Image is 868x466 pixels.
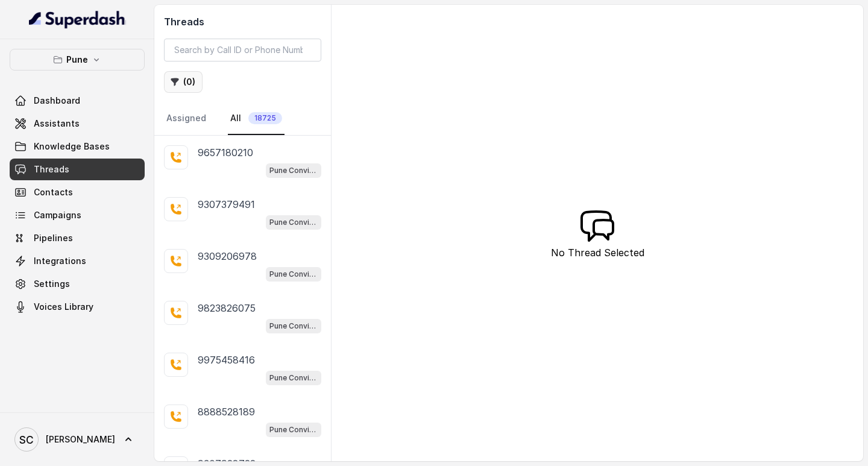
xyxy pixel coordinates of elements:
[34,186,73,198] span: Contacts
[19,433,34,446] text: SC
[34,278,70,290] span: Settings
[34,140,110,153] span: Knowledge Bases
[269,216,318,228] p: Pune Conviction HR Outbound Assistant
[34,232,73,244] span: Pipelines
[198,405,255,419] p: 8888528189
[198,353,255,367] p: 9975458416
[269,424,318,436] p: Pune Conviction HR Outbound Assistant
[10,49,145,71] button: Pune
[269,268,318,280] p: Pune Conviction HR Outbound Assistant
[10,90,145,112] a: Dashboard
[198,301,256,315] p: 9823826075
[269,320,318,332] p: Pune Conviction HR Outbound Assistant
[34,118,80,130] span: Assistants
[10,296,145,318] a: Voices Library
[551,245,644,260] p: No Thread Selected
[164,102,321,135] nav: Tabs
[10,136,145,157] a: Knowledge Bases
[10,113,145,134] a: Assistants
[34,163,69,175] span: Threads
[164,14,321,29] h2: Threads
[269,372,318,384] p: Pune Conviction HR Outbound Assistant
[34,95,80,107] span: Dashboard
[10,181,145,203] a: Contacts
[10,423,145,456] a: [PERSON_NAME]
[10,204,145,226] a: Campaigns
[34,209,81,221] span: Campaigns
[164,71,203,93] button: (0)
[164,102,209,135] a: Assigned
[269,165,318,177] p: Pune Conviction HR Outbound Assistant
[198,249,257,263] p: 9309206978
[10,273,145,295] a: Settings
[29,10,126,29] img: light.svg
[10,227,145,249] a: Pipelines
[46,433,115,446] span: [PERSON_NAME]
[10,250,145,272] a: Integrations
[248,112,282,124] span: 18725
[34,255,86,267] span: Integrations
[198,145,253,160] p: 9657180210
[34,301,93,313] span: Voices Library
[10,159,145,180] a: Threads
[228,102,285,135] a: All18725
[198,197,255,212] p: 9307379491
[66,52,88,67] p: Pune
[164,39,321,61] input: Search by Call ID or Phone Number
